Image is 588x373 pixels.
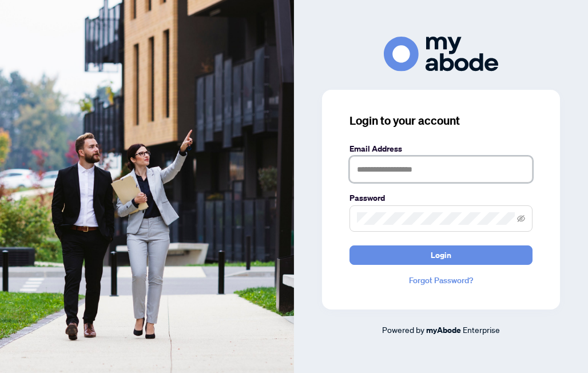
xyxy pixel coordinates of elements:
[349,113,533,129] h3: Login to your account
[517,215,525,223] span: eye-invisible
[463,324,500,335] span: Enterprise
[426,324,461,336] a: myAbode
[349,274,533,287] a: Forgot Password?
[349,192,533,204] label: Password
[382,324,424,335] span: Powered by
[431,246,451,264] span: Login
[384,37,498,72] img: ma-logo
[349,245,533,265] button: Login
[349,142,533,155] label: Email Address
